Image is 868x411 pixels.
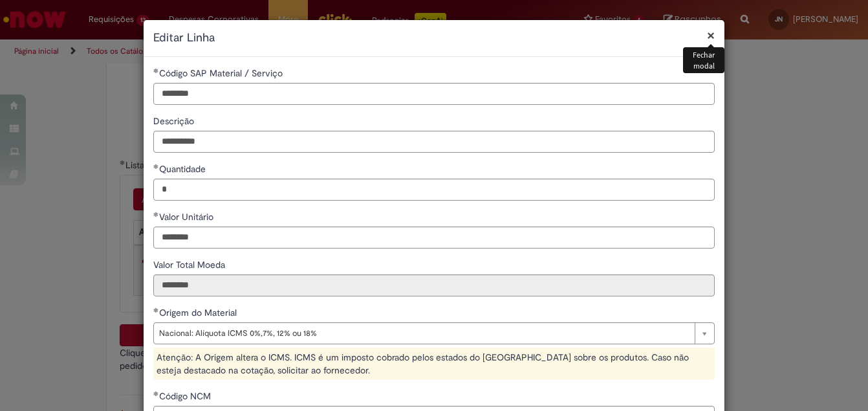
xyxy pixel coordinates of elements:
[153,179,715,201] input: Quantidade
[159,211,216,223] span: Valor Unitário
[153,348,715,380] div: Atenção: A Origem altera o ICMS. ICMS é um imposto cobrado pelos estados do [GEOGRAPHIC_DATA] sob...
[153,391,159,396] span: Obrigatório Preenchido
[159,163,208,175] span: Quantidade
[153,259,228,271] span: Somente leitura - Valor Total Moeda
[153,307,159,313] span: Obrigatório Preenchido
[153,30,715,47] h2: Editar Linha
[707,28,715,42] button: Fechar modal
[153,131,715,153] input: Descrição
[159,323,688,344] span: Nacional: Alíquota ICMS 0%,7%, 12% ou 18%
[153,68,159,73] span: Obrigatório Preenchido
[159,67,285,79] span: Código SAP Material / Serviço
[159,390,213,402] span: Código NCM
[153,83,715,105] input: Código SAP Material / Serviço
[159,307,239,318] span: Origem do Material
[153,164,159,169] span: Obrigatório Preenchido
[153,274,715,296] input: Valor Total Moeda
[683,47,724,73] div: Fechar modal
[153,115,197,127] span: Descrição
[153,212,159,217] span: Obrigatório Preenchido
[153,227,715,249] input: Valor Unitário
